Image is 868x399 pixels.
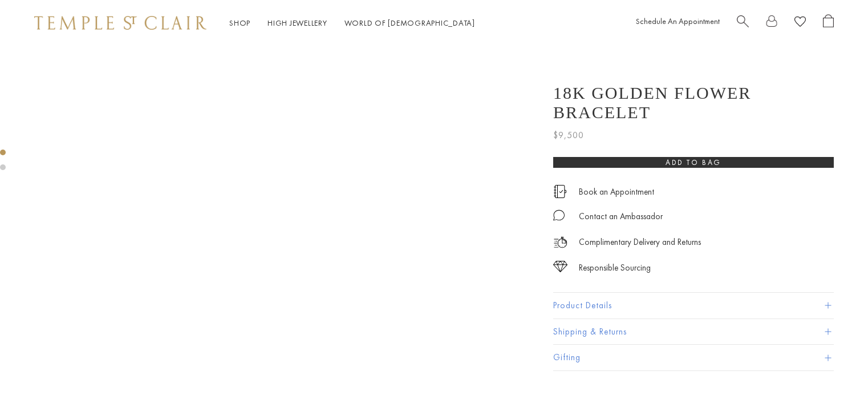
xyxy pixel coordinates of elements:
span: Add to bag [666,158,721,167]
a: Open Shopping Bag [823,14,834,32]
a: Schedule An Appointment [636,16,720,26]
img: icon_delivery.svg [553,235,567,249]
a: ShopShop [229,18,250,28]
button: Add to bag [553,157,834,168]
button: Gifting [553,345,834,370]
img: Temple St. Clair [34,16,206,30]
a: Book an Appointment [579,186,654,198]
button: Product Details [553,293,834,319]
a: Search [737,14,749,32]
img: MessageIcon-01_2.svg [553,209,565,221]
a: World of [DEMOGRAPHIC_DATA]World of [DEMOGRAPHIC_DATA] [344,18,475,28]
a: View Wishlist [794,14,806,32]
img: icon_sourcing.svg [553,261,567,272]
span: $9,500 [553,128,584,143]
nav: Main navigation [229,16,475,30]
p: Complimentary Delivery and Returns [579,235,701,249]
a: High JewelleryHigh Jewellery [267,18,327,28]
img: icon_appointment.svg [553,185,567,198]
div: Responsible Sourcing [579,261,651,275]
button: Shipping & Returns [553,319,834,345]
div: Contact an Ambassador [579,209,663,224]
h1: 18K Golden Flower Bracelet [553,83,834,122]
